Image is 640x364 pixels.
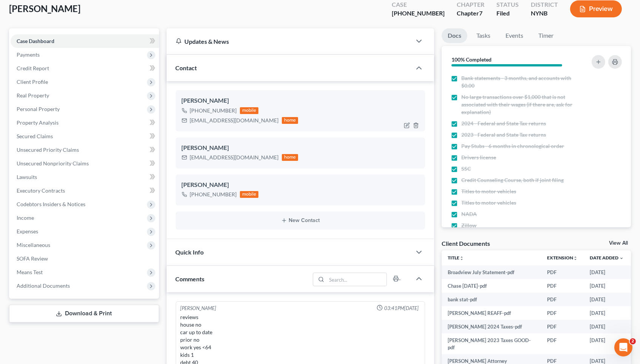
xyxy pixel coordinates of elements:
a: Case Dashboard [11,34,159,48]
span: No large transactions over $1,000 that is not associated with their wages (if there are, ask for ... [461,93,577,116]
td: Chase [DATE]-pdf [442,279,541,293]
span: Means Test [17,269,43,275]
span: Lawsuits [17,174,37,180]
div: District [531,0,558,9]
td: [DATE] [584,279,630,293]
span: Credit Counseling Course, both if joint filing [461,176,564,184]
td: PDF [541,279,584,293]
a: Unsecured Nonpriority Claims [11,157,159,170]
div: mobile [240,191,259,198]
input: Search... [327,273,387,286]
td: [PERSON_NAME] REAFF-pdf [442,306,541,320]
span: 7 [479,9,482,17]
a: Download & Print [9,305,159,322]
a: Titleunfold_more [448,255,464,261]
td: [DATE] [584,320,630,333]
span: Expenses [17,228,38,234]
span: Drivers license [461,154,496,161]
td: PDF [541,333,584,354]
td: PDF [541,320,584,333]
div: Chapter [457,9,484,18]
iframe: Intercom live chat [614,338,632,356]
strong: 100% Completed [451,56,492,63]
div: Case [392,0,445,9]
span: 2024 - Federal and State Tax returns [461,120,546,127]
div: [PERSON_NAME] [182,96,419,105]
a: Secured Claims [11,130,159,143]
i: expand_more [619,256,624,261]
span: Quick Info [176,248,204,256]
a: Timer [532,28,560,43]
td: [PERSON_NAME] 2024 Taxes-pdf [442,320,541,333]
td: [DATE] [584,265,630,279]
span: Credit Report [17,65,49,71]
span: Secured Claims [17,133,53,139]
span: 2023 - Federal and State Tax returns [461,131,546,139]
span: Payments [17,51,40,58]
div: [PHONE_NUMBER] [190,107,237,114]
span: Real Property [17,92,49,99]
span: Case Dashboard [17,38,54,44]
span: 2 [630,338,636,344]
span: Client Profile [17,79,48,85]
span: Unsecured Nonpriority Claims [17,160,89,167]
span: Property Analysis [17,119,59,126]
button: Preview [570,0,622,17]
div: [PERSON_NAME] [182,143,419,153]
span: Zillow [461,222,476,229]
span: NADA [461,210,477,218]
a: Credit Report [11,62,159,75]
a: View All [609,241,628,246]
div: [EMAIL_ADDRESS][DOMAIN_NAME] [190,117,279,124]
span: Executory Contracts [17,187,65,194]
span: Codebtors Insiders & Notices [17,201,85,207]
span: Personal Property [17,106,60,112]
span: Titles to motor vehicles [461,199,516,207]
a: Extensionunfold_more [547,255,578,261]
a: Property Analysis [11,116,159,130]
td: PDF [541,293,584,306]
span: Miscellaneous [17,242,50,248]
span: [PERSON_NAME] [9,3,80,14]
div: Filed [496,9,519,18]
div: NYNB [531,9,558,18]
span: Contact [176,64,197,71]
div: [PHONE_NUMBER] [190,191,237,198]
span: Income [17,214,34,221]
div: home [282,154,298,161]
div: Updates & News [176,37,403,45]
td: [PERSON_NAME] 2023 Taxes GOOD-pdf [442,333,541,354]
span: Titles to motor vehicles [461,188,516,195]
div: Chapter [457,0,484,9]
td: [DATE] [584,293,630,306]
div: home [282,117,298,124]
span: Pay Stubs - 6 months in chronological order [461,142,564,150]
span: SOFA Review [17,255,48,262]
div: Client Documents [442,239,490,247]
button: New Contact [182,217,419,224]
i: unfold_more [573,256,578,261]
td: bank stat-pdf [442,293,541,306]
span: Additional Documents [17,282,70,289]
a: Tasks [470,28,496,43]
span: SSC [461,165,471,173]
td: PDF [541,306,584,320]
div: [PERSON_NAME] [182,180,419,190]
div: mobile [240,107,259,114]
span: Comments [176,275,205,282]
a: SOFA Review [11,252,159,265]
a: Docs [442,28,467,43]
a: Lawsuits [11,170,159,184]
span: Bank statements - 3 months, and accounts with $0.00 [461,74,577,89]
div: Status [496,0,519,9]
td: [DATE] [584,333,630,354]
a: Date Added expand_more [590,255,624,261]
span: Unsecured Priority Claims [17,147,79,153]
a: Executory Contracts [11,184,159,197]
div: [PERSON_NAME] [181,305,216,312]
td: PDF [541,265,584,279]
div: [EMAIL_ADDRESS][DOMAIN_NAME] [190,154,279,161]
span: 03:41PM[DATE] [384,305,419,312]
td: [DATE] [584,306,630,320]
td: Broadview July Statement-pdf [442,265,541,279]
